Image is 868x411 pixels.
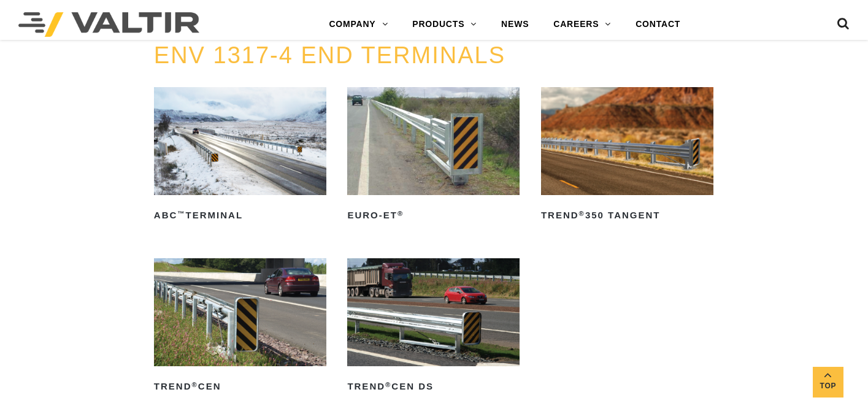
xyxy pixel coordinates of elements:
[154,42,505,68] a: ENV 1317-4 END TERMINALS
[154,377,326,397] h2: TREND CEN
[400,12,489,37] a: PRODUCTS
[154,87,326,225] a: ABC™Terminal
[541,87,713,225] a: TREND®350 Tangent
[813,367,843,398] a: Top
[623,12,693,37] a: CONTACT
[347,377,520,397] h2: TREND CEN DS
[317,12,400,37] a: COMPANY
[813,379,843,393] span: Top
[541,12,623,37] a: CAREERS
[347,87,520,225] a: Euro-ET®
[385,381,391,388] sup: ®
[347,206,520,226] h2: Euro-ET
[347,258,520,396] a: TREND®CEN DS
[489,12,541,37] a: NEWS
[154,206,326,226] h2: ABC Terminal
[192,381,198,388] sup: ®
[398,210,404,217] sup: ®
[579,210,585,217] sup: ®
[541,206,713,226] h2: TREND 350 Tangent
[18,12,199,37] img: Valtir
[177,210,185,217] sup: ™
[154,258,326,396] a: TREND®CEN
